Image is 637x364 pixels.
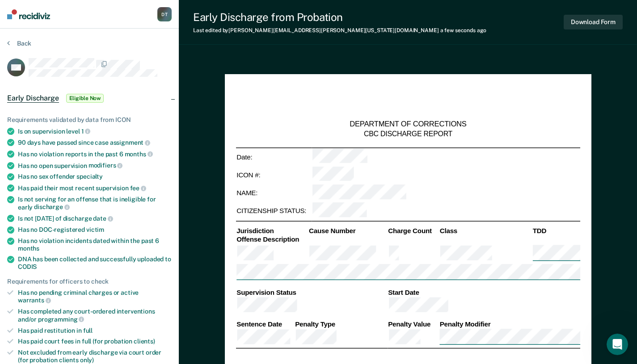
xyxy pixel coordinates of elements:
[18,226,172,234] div: Has no DOC-registered
[81,128,91,135] span: 1
[236,166,311,184] td: ICON #:
[80,356,94,364] span: only)
[125,151,153,158] span: months
[193,11,486,24] div: Early Discharge from Probation
[7,278,172,285] div: Requirements for officers to check
[154,14,170,30] div: Close
[86,226,104,233] span: victim
[83,327,93,334] span: full
[18,327,172,335] div: Has paid restitution in
[122,14,139,32] div: Profile image for Krysty
[157,7,172,21] div: D T
[88,14,105,32] img: Profile image for Rajan
[66,94,104,103] span: Eligible Now
[7,9,50,19] img: Recidiviz
[18,338,172,345] div: Has paid court fees in full (for probation
[18,297,51,304] span: warrants
[89,279,179,314] button: Messages
[564,15,623,29] button: Download Form
[18,184,172,192] div: Has paid their most recent supervision
[439,226,532,235] th: Class
[236,184,311,202] td: NAME:
[93,215,113,222] span: date
[18,150,172,158] div: Has no violation reports in the past 6
[18,263,37,270] span: CODIS
[607,334,628,355] iframe: Intercom live chat
[18,214,172,222] div: Is not [DATE] of discharge
[236,202,311,220] td: CITIZENSHIP STATUS:
[9,105,170,130] div: Send us a message
[18,79,161,94] p: How can we help?
[18,289,172,304] div: Has no pending criminal charges or active
[294,319,387,328] th: Penalty Type
[387,226,439,235] th: Charge Count
[193,27,486,33] div: Last edited by [PERSON_NAME][EMAIL_ADDRESS][PERSON_NAME][US_STATE][DOMAIN_NAME]
[130,184,146,192] span: fee
[18,138,172,146] div: 90 days have passed since case
[18,162,172,170] div: Has no open supervision
[110,139,150,146] span: assignment
[236,148,311,166] td: Date:
[18,255,172,271] div: DNA has been collected and successfully uploaded to
[7,39,31,47] button: Back
[119,301,150,307] span: Messages
[308,226,387,235] th: Cause Number
[89,162,123,169] span: modifiers
[18,113,149,122] div: Send us a message
[532,226,580,235] th: TDD
[7,116,172,124] div: Requirements validated by data from ICON
[439,319,580,328] th: Penalty Modifier
[18,127,172,135] div: Is on supervision level
[387,319,439,328] th: Penalty Value
[18,308,172,323] div: Has completed any court-ordered interventions and/or
[34,203,70,210] span: discharge
[236,319,294,328] th: Sentence Date
[387,288,580,297] th: Start Date
[18,173,172,180] div: Has no sex offender
[7,94,59,103] span: Early Discharge
[34,301,55,307] span: Home
[18,63,161,79] p: Hi [PERSON_NAME]
[38,316,84,323] span: programming
[105,14,122,32] img: Profile image for Kim
[18,349,172,364] div: Not excluded from early discharge via court order (for probation clients
[363,130,452,139] div: CBC DISCHARGE REPORT
[134,338,155,345] span: clients)
[157,7,172,21] button: DT
[350,120,466,130] div: DEPARTMENT OF CORRECTIONS
[18,245,39,252] span: months
[236,235,308,244] th: Offense Description
[236,226,308,235] th: Jurisdiction
[18,237,172,252] div: Has no violation incidents dated within the past 6
[18,196,172,211] div: Is not serving for an offense that is ineligible for early
[76,173,103,180] span: specialty
[440,27,486,33] span: a few seconds ago
[18,17,67,31] img: logo
[236,288,387,297] th: Supervision Status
